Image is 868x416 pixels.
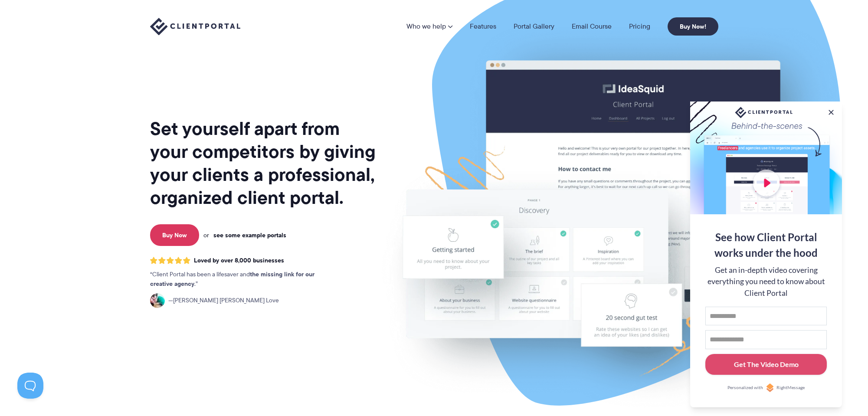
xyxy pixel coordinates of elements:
a: Pricing [629,23,650,30]
span: Personalized with [727,384,763,391]
a: Buy Now [150,224,199,246]
div: Get The Video Demo [734,359,799,370]
iframe: Toggle Customer Support [17,373,43,399]
button: Get The Video Demo [705,354,827,375]
div: See how Client Portal works under the hood [705,229,827,261]
span: [PERSON_NAME] [PERSON_NAME] Love [168,296,279,305]
strong: the missing link for our creative agency [150,269,314,288]
a: Who we help [406,23,452,30]
a: Buy Now! [668,17,718,36]
a: see some example portals [213,231,286,239]
h1: Set yourself apart from your competitors by giving your clients a professional, organized client ... [150,117,377,209]
p: Client Portal has been a lifesaver and . [150,270,332,289]
span: RightMessage [776,384,805,391]
a: Portal Gallery [514,23,554,30]
a: Personalized withRightMessage [705,383,827,392]
span: or [203,231,209,239]
a: Features [470,23,496,30]
a: Email Course [572,23,612,30]
span: Loved by over 8,000 businesses [194,257,284,264]
div: Get an in-depth video covering everything you need to know about Client Portal [705,265,827,299]
img: Personalized with RightMessage [766,383,774,392]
